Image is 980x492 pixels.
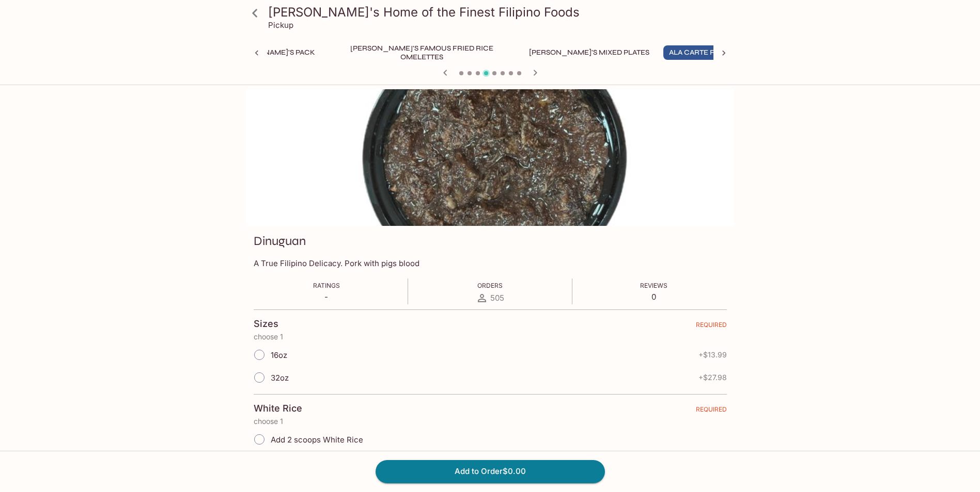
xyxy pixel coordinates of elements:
[313,282,340,289] span: Ratings
[313,292,340,302] p: -
[254,403,302,414] h4: White Rice
[477,282,503,289] span: Orders
[698,373,727,382] span: + $27.98
[254,417,727,425] p: choose 1
[696,405,727,417] span: REQUIRED
[254,333,727,341] p: choose 1
[490,293,504,303] span: 505
[696,321,727,333] span: REQUIRED
[663,45,810,60] button: Ala Carte Favorite Filipino Dishes
[376,460,605,483] button: Add to Order$0.00
[523,45,655,60] button: [PERSON_NAME]'s Mixed Plates
[220,45,321,60] button: [PERSON_NAME]'s Pack
[329,45,515,60] button: [PERSON_NAME]'s Famous Fried Rice Omelettes
[254,258,727,268] p: A True Filipino Delicacy. Pork with pigs blood
[254,318,278,330] h4: Sizes
[640,292,667,302] p: 0
[640,282,667,289] span: Reviews
[271,435,363,445] span: Add 2 scoops White Rice
[268,4,730,20] h3: [PERSON_NAME]'s Home of the Finest Filipino Foods
[271,373,289,383] span: 32oz
[246,89,734,226] div: Dinuguan
[268,20,293,30] p: Pickup
[271,350,287,360] span: 16oz
[254,233,306,249] h3: Dinuguan
[698,351,727,359] span: + $13.99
